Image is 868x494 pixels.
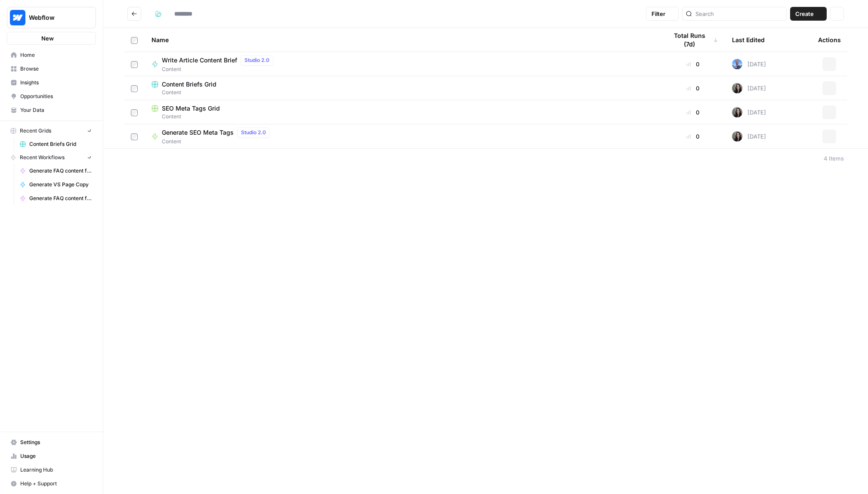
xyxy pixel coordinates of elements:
a: Your Data [7,103,96,117]
span: Content [162,138,273,145]
span: Content Briefs Grid [162,80,216,89]
span: Browse [20,65,92,73]
a: Opportunities [7,90,96,103]
span: Studio 2.0 [244,56,269,64]
span: Webflow [29,13,81,22]
img: m6v5pme5aerzgxq12grlte2ge8nl [732,107,742,117]
div: 0 [667,60,718,68]
span: Content [151,113,654,120]
span: Content Briefs Grid [29,140,92,148]
button: Help + Support [7,477,96,491]
button: Workspace: Webflow [7,7,96,28]
button: New [7,32,96,45]
button: Create [790,7,827,21]
span: Opportunities [20,93,92,100]
span: Studio 2.0 [241,129,266,136]
div: Total Runs (7d) [667,28,718,52]
span: Recent Workflows [20,154,65,161]
div: [DATE] [732,59,766,69]
span: Generate VS Page Copy [29,181,92,188]
span: Generate SEO Meta Tags [162,128,234,137]
span: Your Data [20,106,92,114]
div: 0 [667,132,718,141]
a: Usage [7,449,96,463]
div: Actions [818,28,841,52]
input: Search [695,9,783,18]
span: Learning Hub [20,466,92,474]
button: Recent Workflows [7,151,96,164]
img: m6v5pme5aerzgxq12grlte2ge8nl [732,131,742,142]
a: Learning Hub [7,463,96,477]
a: Insights [7,76,96,90]
a: Generate SEO Meta TagsStudio 2.0Content [151,127,654,145]
div: [DATE] [732,131,766,142]
span: Recent Grids [20,127,51,135]
span: Usage [20,452,92,460]
span: Insights [20,79,92,86]
a: Home [7,48,96,62]
span: Write Article Content Brief [162,56,237,65]
div: 0 [667,108,718,117]
a: Browse [7,62,96,76]
span: Create [795,9,814,18]
button: Go back [127,7,141,21]
div: 4 Items [824,154,844,163]
div: [DATE] [732,83,766,93]
a: Settings [7,435,96,449]
button: Recent Grids [7,124,96,137]
span: Content [162,65,277,73]
div: [DATE] [732,107,766,117]
span: Generate FAQ content for AEO [Product/Features] [29,167,92,175]
span: Settings [20,438,92,446]
span: New [41,34,54,43]
div: Last Edited [732,28,765,52]
div: Name [151,28,654,52]
img: Webflow Logo [10,10,25,25]
button: Filter [646,7,679,21]
div: 0 [667,84,718,93]
a: Generate FAQ content for AEO [Product/Features] [16,164,96,178]
a: Write Article Content BriefStudio 2.0Content [151,55,654,73]
span: Content [151,89,654,96]
span: Filter [652,9,665,18]
img: m6v5pme5aerzgxq12grlte2ge8nl [732,83,742,93]
a: Generate FAQ content for AEO [Blog] [16,191,96,205]
span: Help + Support [20,480,92,488]
a: Content Briefs GridContent [151,80,654,96]
a: Generate VS Page Copy [16,178,96,191]
a: SEO Meta Tags GridContent [151,104,654,120]
span: Home [20,51,92,59]
img: 7bc35wype9rgbomcem5uxsgt1y12 [732,59,742,69]
span: SEO Meta Tags Grid [162,104,220,113]
span: Generate FAQ content for AEO [Blog] [29,195,92,202]
a: Content Briefs Grid [16,137,96,151]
